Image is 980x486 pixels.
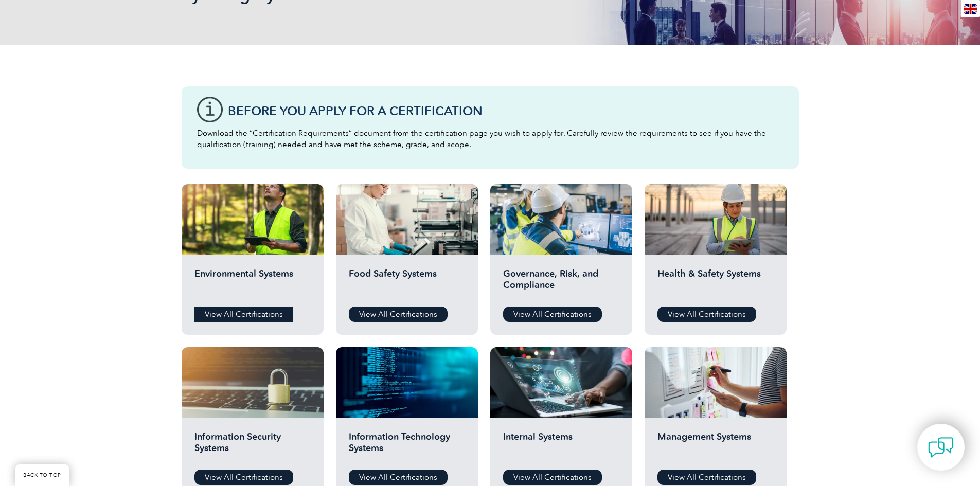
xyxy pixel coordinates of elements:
h2: Information Technology Systems [349,431,465,462]
p: Download the “Certification Requirements” document from the certification page you wish to apply ... [197,128,783,150]
h2: Information Security Systems [194,431,311,462]
a: View All Certifications [657,307,756,322]
h2: Health & Safety Systems [657,268,774,299]
a: View All Certifications [503,470,602,485]
img: contact-chat.png [928,435,954,460]
a: View All Certifications [503,307,602,322]
a: View All Certifications [194,307,293,322]
a: View All Certifications [349,470,448,485]
img: en [964,4,977,14]
h2: Management Systems [657,431,774,462]
a: View All Certifications [194,470,293,485]
a: View All Certifications [657,470,756,485]
h3: Before You Apply For a Certification [228,104,783,117]
a: BACK TO TOP [15,464,69,486]
a: View All Certifications [349,307,448,322]
h2: Food Safety Systems [349,268,465,299]
h2: Internal Systems [503,431,619,462]
h2: Governance, Risk, and Compliance [503,268,619,299]
h2: Environmental Systems [194,268,311,299]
